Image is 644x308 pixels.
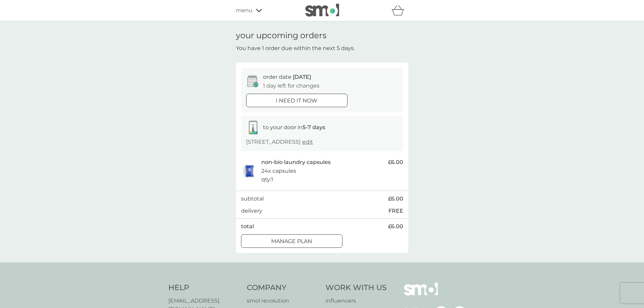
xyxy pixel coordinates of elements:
h4: Company [247,283,319,293]
button: Manage plan [241,234,342,248]
p: qty : 1 [261,175,273,184]
a: smol revolution [247,297,319,305]
p: total [241,222,254,231]
span: menu [236,6,253,15]
p: 1 day left for changes [263,81,319,90]
p: non-bio laundry capsules [261,158,331,167]
p: delivery [241,207,262,215]
a: edit [302,139,313,145]
p: subtotal [241,194,264,203]
img: smol [305,4,339,17]
p: order date [263,73,311,81]
div: basket [391,4,408,17]
h4: Help [168,283,240,293]
img: smol [404,283,438,306]
strong: 5-7 days [303,124,325,131]
p: You have 1 order due within the next 5 days. [236,44,355,53]
span: £6.00 [388,158,403,167]
h4: Work With Us [326,283,387,293]
button: i need it now [246,94,348,107]
span: £6.00 [388,194,403,203]
p: FREE [388,207,403,215]
h1: your upcoming orders [236,31,327,41]
p: Manage plan [271,237,312,246]
span: to your door in [263,124,325,131]
p: [STREET_ADDRESS] [246,138,313,146]
span: £6.00 [388,222,403,231]
p: 24x capsules [261,167,296,175]
a: influencers [326,297,387,305]
p: i need it now [276,96,317,105]
span: [DATE] [293,74,311,80]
